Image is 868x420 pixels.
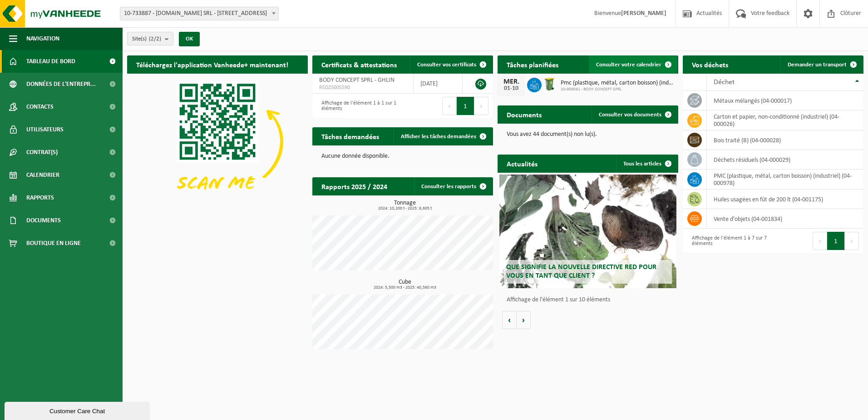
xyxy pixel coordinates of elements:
[414,74,463,94] td: [DATE]
[707,190,863,209] td: huiles usagées en fût de 200 lt (04-001175)
[5,400,152,420] iframe: chat widget
[26,209,61,232] span: Documents
[414,177,492,195] a: Consulter les rapports
[319,84,406,91] span: RED25005590
[312,127,388,145] h2: Tâches demandées
[127,32,173,45] button: Site(s)(2/2)
[621,10,666,17] strong: [PERSON_NAME]
[827,232,845,250] button: 1
[707,170,863,190] td: PMC (plastique, métal, carton boisson) (industriel) (04-000978)
[714,79,735,86] span: Déchet
[683,55,737,73] h2: Vos déchets
[592,105,677,124] a: Consulter vos documents
[474,97,488,115] button: Next
[499,175,676,288] a: Que signifie la nouvelle directive RED pour vous en tant que client ?
[687,231,769,251] div: Affichage de l'élément 1 à 7 sur 7 éléments
[26,164,59,186] span: Calendrier
[616,155,677,173] a: Tous les articles
[179,32,200,46] button: OK
[317,200,493,211] h3: Tonnage
[506,264,656,280] span: Que signifie la nouvelle directive RED pour vous en tant que client ?
[502,85,520,92] div: 01-10
[312,177,396,195] h2: Rapports 2025 / 2024
[596,62,661,68] span: Consulter votre calendrier
[317,96,398,116] div: Affichage de l'élément 1 à 1 sur 1 éléments
[26,118,64,141] span: Utilisateurs
[561,87,674,92] span: 10-909561 - BODY CONCEPT SPRL
[502,311,517,329] button: Vorige
[149,36,161,42] count: (2/2)
[589,55,677,74] a: Consulter votre calendrier
[442,97,457,115] button: Previous
[410,55,492,74] a: Consulter vos certificats
[394,127,492,145] a: Afficher les tâches demandées
[707,91,863,110] td: métaux mélangés (04-000017)
[502,78,520,85] div: MER.
[457,97,474,115] button: 1
[317,279,493,290] h3: Cube
[707,130,863,150] td: bois traité (B) (04-000028)
[813,232,827,250] button: Previous
[788,62,847,68] span: Demander un transport
[26,95,54,118] span: Contacts
[26,73,96,95] span: Données de l'entrepr...
[498,155,547,172] h2: Actualités
[707,209,863,229] td: vente d'objets (04-001834)
[120,7,278,20] span: 10-733887 - BODY-CONCEPT.BE SRL - 7011 GHLIN, RUE DE DOUVRAIN 13
[517,311,531,329] button: Volgende
[707,110,863,130] td: carton et papier, non-conditionné (industriel) (04-000026)
[599,112,661,118] span: Consulter vos documents
[507,297,674,303] p: Affichage de l'élément 1 sur 10 éléments
[127,55,297,73] h2: Téléchargez l'application Vanheede+ maintenant!
[317,206,493,211] span: 2024: 10,200 t - 2025: 8,605 t
[780,55,863,74] a: Demander un transport
[26,27,59,50] span: Navigation
[321,153,484,160] p: Aucune donnée disponible.
[317,285,493,290] span: 2024: 5,500 m3 - 2025: 40,560 m3
[127,74,308,210] img: Download de VHEPlus App
[26,141,58,164] span: Contrat(s)
[401,134,476,140] span: Afficher les tâches demandées
[417,62,476,68] span: Consulter vos certificats
[498,55,567,73] h2: Tâches planifiées
[498,105,551,123] h2: Documents
[561,80,674,87] span: Pmc (plastique, métal, carton boisson) (industriel)
[312,55,406,73] h2: Certificats & attestations
[845,232,859,250] button: Next
[707,150,863,170] td: déchets résiduels (04-000029)
[26,232,81,255] span: Boutique en ligne
[542,76,557,92] img: WB-0240-HPE-GN-50
[132,32,161,46] span: Site(s)
[507,131,669,138] p: Vous avez 44 document(s) non lu(s).
[26,186,54,209] span: Rapports
[120,7,279,20] span: 10-733887 - BODY-CONCEPT.BE SRL - 7011 GHLIN, RUE DE DOUVRAIN 13
[319,77,395,84] span: BODY CONCEPT SPRL - GHLIN
[26,50,75,73] span: Tableau de bord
